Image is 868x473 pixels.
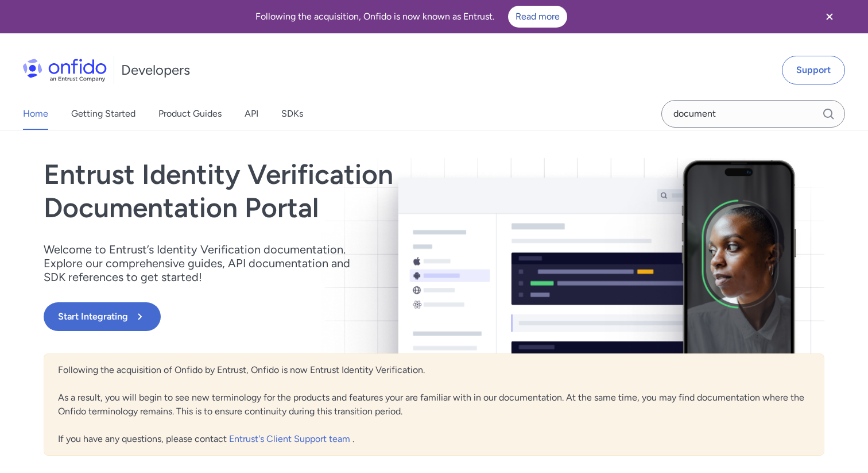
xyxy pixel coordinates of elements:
[44,243,365,284] p: Welcome to Entrust’s Identity Verification documentation. Explore our comprehensive guides, API d...
[121,61,190,79] h1: Developers
[245,98,258,130] a: API
[23,59,107,82] img: Onfido Logo
[44,302,161,331] button: Start Integrating
[44,302,590,331] a: Start Integrating
[44,158,590,224] h1: Entrust Identity Verification Documentation Portal
[23,98,48,130] a: Home
[158,98,222,130] a: Product Guides
[508,6,567,28] a: Read more
[14,6,808,28] div: Following the acquisition, Onfido is now known as Entrust.
[661,100,845,128] input: Onfido search input field
[281,98,303,130] a: SDKs
[808,2,851,31] button: Close banner
[782,56,845,84] a: Support
[823,10,836,24] svg: Close banner
[44,353,824,456] div: Following the acquisition of Onfido by Entrust, Onfido is now Entrust Identity Verification. As a...
[71,98,135,130] a: Getting Started
[229,433,352,444] a: Entrust's Client Support team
